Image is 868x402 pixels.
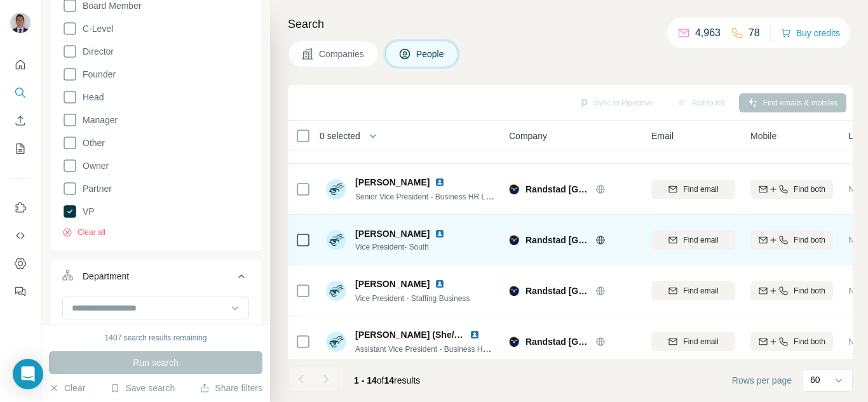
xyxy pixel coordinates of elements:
[435,229,445,239] img: LinkedIn logo
[355,278,430,290] span: [PERSON_NAME]
[683,184,718,195] span: Find email
[526,335,589,348] span: Randstad [GEOGRAPHIC_DATA]
[509,130,547,142] span: Company
[78,68,116,81] span: Founder
[10,13,31,33] img: Avatar
[354,375,420,385] span: results
[10,224,31,247] button: Use Surfe API
[810,373,820,386] p: 60
[78,114,118,126] span: Manager
[750,231,833,250] button: Find both
[794,234,825,246] span: Find both
[78,45,114,58] span: Director
[355,330,472,340] span: [PERSON_NAME] (She/Her)
[651,231,735,250] button: Find email
[794,184,825,195] span: Find both
[384,375,395,385] span: 14
[416,48,445,60] span: People
[750,180,833,199] button: Find both
[10,53,31,76] button: Quick start
[83,270,129,283] div: Department
[732,374,792,387] span: Rows per page
[781,24,840,42] button: Buy credits
[10,81,31,104] button: Search
[326,281,346,301] img: Avatar
[695,25,721,41] p: 4,963
[377,375,384,385] span: of
[78,205,95,218] span: VP
[355,191,569,201] span: Senior Vice President - Business HR Leader - People & Culture
[10,196,31,219] button: Use Surfe on LinkedIn
[355,344,587,354] span: Assistant Vice President - Business HR I Head - Talent Management
[509,184,519,194] img: Logo of Randstad India
[78,159,109,172] span: Owner
[651,332,735,351] button: Find email
[326,230,346,250] img: Avatar
[526,234,589,246] span: Randstad [GEOGRAPHIC_DATA]
[13,359,43,389] div: Open Intercom Messenger
[794,336,825,347] span: Find both
[354,375,377,385] span: 1 - 14
[651,180,735,199] button: Find email
[750,332,833,351] button: Find both
[750,130,776,142] span: Mobile
[320,130,360,142] span: 0 selected
[683,234,718,246] span: Find email
[509,286,519,296] img: Logo of Randstad India
[435,177,445,187] img: LinkedIn logo
[355,241,460,253] span: Vice President- South
[326,179,346,199] img: Avatar
[683,336,718,347] span: Find email
[10,137,31,160] button: My lists
[326,332,346,352] img: Avatar
[288,15,853,33] h4: Search
[10,280,31,303] button: Feedback
[50,261,262,297] button: Department
[319,48,365,60] span: Companies
[10,252,31,275] button: Dashboard
[651,130,674,142] span: Email
[526,183,589,196] span: Randstad [GEOGRAPHIC_DATA]
[200,382,262,394] button: Share filters
[435,279,445,289] img: LinkedIn logo
[848,130,867,142] span: Lists
[355,294,470,303] span: Vice President - Staffing Business
[526,285,589,297] span: Randstad [GEOGRAPHIC_DATA]
[355,227,430,240] span: [PERSON_NAME]
[10,109,31,132] button: Enrich CSV
[470,330,480,340] img: LinkedIn logo
[49,382,85,394] button: Clear
[62,227,105,238] button: Clear all
[749,25,760,41] p: 78
[683,285,718,297] span: Find email
[794,285,825,297] span: Find both
[105,332,207,344] div: 1407 search results remaining
[651,281,735,300] button: Find email
[78,182,112,195] span: Partner
[355,176,430,189] span: [PERSON_NAME]
[509,337,519,347] img: Logo of Randstad India
[78,137,105,149] span: Other
[750,281,833,300] button: Find both
[509,235,519,245] img: Logo of Randstad India
[110,382,175,394] button: Save search
[78,22,113,35] span: C-Level
[78,91,104,104] span: Head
